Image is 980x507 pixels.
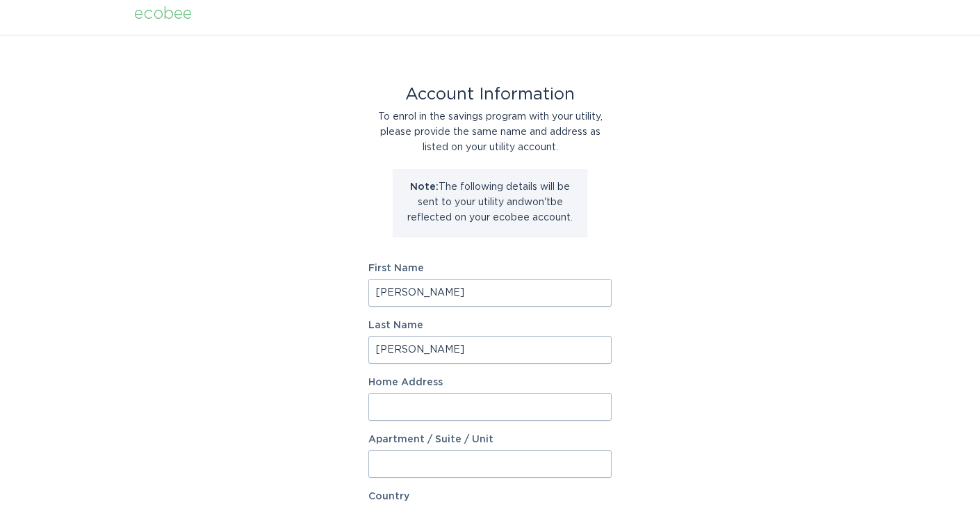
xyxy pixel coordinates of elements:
[368,87,612,102] div: Account Information
[368,109,612,155] div: To enrol in the savings program with your utility, please provide the same name and address as li...
[368,492,409,501] label: Country
[368,435,612,444] label: Apartment / Suite / Unit
[368,264,612,273] label: First Name
[134,6,192,22] div: ecobee
[368,321,612,330] label: Last Name
[403,179,577,225] p: The following details will be sent to your utility and won't be reflected on your ecobee account.
[368,378,612,387] label: Home Address
[410,182,439,192] strong: Note:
